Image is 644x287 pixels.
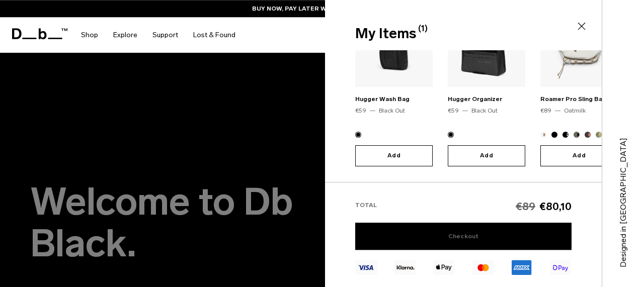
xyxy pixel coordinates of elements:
span: Total [355,202,377,209]
a: Shop [81,17,98,53]
button: Add to Cart [355,145,433,166]
button: Homegrown with Lu [585,132,591,138]
button: Charcoal Grey [562,132,569,138]
a: Hugger Organizer [448,95,502,103]
div: Oatmilk [564,106,586,115]
a: Roamer Pro Sling Bag 6L [540,95,615,103]
button: Add to Cart [448,145,525,166]
span: €89 [540,107,551,114]
div: Black Out [471,106,498,115]
button: Black Out [448,132,454,138]
a: BUY NOW, PAY LATER WITH [PERSON_NAME] [252,4,392,13]
a: Checkout [355,223,572,250]
button: Db x Beyond Medals [596,132,602,138]
div: Black Out [379,106,405,115]
span: €59 [355,107,366,114]
span: €80,10 [539,200,572,213]
button: Oatmilk [540,132,546,138]
div: My Items [355,23,570,44]
a: Hugger Wash Bag [355,95,410,103]
nav: Main Navigation [73,17,243,53]
span: €59 [448,107,459,114]
span: (1) [418,23,428,35]
button: Forest Green [574,132,580,138]
p: Designed in [GEOGRAPHIC_DATA] [617,117,629,267]
button: Black Out [551,132,557,138]
a: Explore [113,17,137,53]
button: Add to Cart [540,145,618,166]
a: Support [152,17,178,53]
a: Lost & Found [193,17,235,53]
span: €89 [516,200,537,213]
button: Black Out [355,132,361,138]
